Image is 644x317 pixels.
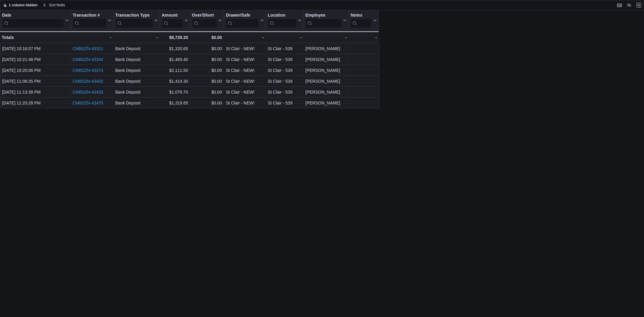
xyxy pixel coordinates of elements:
div: [PERSON_NAME] [306,78,347,85]
a: CM8SZN-43433 [73,90,103,94]
button: 1 column hidden [0,2,40,9]
div: Notes [351,13,372,18]
div: [PERSON_NAME] [306,56,347,63]
div: St Clair - NEW! [226,56,264,63]
span: 1 column hidden [9,3,37,8]
div: St Clair - 539 [268,78,302,85]
div: Bank Deposit [115,99,158,107]
div: Amount [162,13,183,28]
div: $2,111.50 [162,67,188,74]
div: [PERSON_NAME] [306,45,347,52]
a: CM8SZN-43470 [73,101,103,105]
a: CM8SZN-43402 [73,79,103,84]
button: Transaction Type [115,13,158,28]
div: St Clair - 539 [268,67,302,74]
div: - [73,34,111,41]
div: Location [268,13,297,28]
div: $0.00 [192,45,222,52]
button: Amount [162,13,188,28]
div: Transaction # URL [73,13,107,28]
div: St Clair - 539 [268,99,302,107]
div: Transaction Type [115,13,153,28]
button: Over/Short [192,13,222,28]
button: Location [268,13,302,28]
div: [PERSON_NAME] [306,88,347,96]
button: Transaction # [73,13,111,28]
div: $0.00 [192,99,222,107]
div: Bank Deposit [115,45,158,52]
div: $0.00 [192,78,222,85]
div: Notes [351,13,372,28]
button: Employee [306,13,347,28]
div: Employee [306,13,342,28]
span: Sort fields [49,3,65,8]
div: Date [2,13,64,18]
div: St Clair - NEW! [226,67,264,74]
div: Amount [162,13,183,18]
div: [PERSON_NAME] [306,67,347,74]
div: $0.00 [192,56,222,63]
div: $0.00 [192,88,222,96]
button: Date [2,13,69,28]
div: Date [2,13,64,28]
div: Employee [306,13,342,18]
div: - [115,34,158,41]
div: [DATE] 11:13:38 PM [2,88,69,96]
div: St Clair - 539 [268,88,302,96]
div: $0.00 [192,34,222,41]
div: - [226,34,264,41]
div: St Clair - 539 [268,45,302,52]
div: Bank Deposit [115,88,158,96]
div: Over/Short [192,13,217,18]
div: Bank Deposit [115,67,158,74]
div: Transaction # [73,13,107,18]
div: $1,079.70 [162,88,188,96]
a: CM8SZN-43374 [73,68,103,73]
button: Display options [626,2,633,9]
div: $8,729.20 [162,34,188,41]
div: [DATE] 11:20:28 PM [2,99,69,107]
div: St Clair - NEW! [226,88,264,96]
div: - [268,34,302,41]
div: Location [268,13,297,18]
div: [DATE] 10:21:48 PM [2,56,69,63]
div: St Clair - NEW! [226,45,264,52]
div: [PERSON_NAME] [306,99,347,107]
div: Totals [2,34,69,41]
a: CM8SZN-43344 [73,57,103,62]
button: Drawer/Safe [226,13,264,28]
div: $1,414.30 [162,78,188,85]
div: Drawer/Safe [226,13,259,28]
button: Sort fields [40,2,67,9]
div: Drawer/Safe [226,13,259,18]
div: $1,483.40 [162,56,188,63]
div: St Clair - 539 [268,56,302,63]
a: CM8SZN-43311 [73,46,103,51]
div: $1,320.65 [162,45,188,52]
div: Bank Deposit [115,78,158,85]
button: Notes [351,13,377,28]
div: - [351,34,377,41]
button: Keyboard shortcuts [616,2,623,9]
div: St Clair - NEW! [226,78,264,85]
div: - [306,34,347,41]
button: Exit fullscreen [635,2,642,9]
div: [DATE] 10:16:07 PM [2,45,69,52]
div: $0.00 [192,67,222,74]
div: [DATE] 11:08:35 PM [2,78,69,85]
div: $1,319.65 [162,99,188,107]
div: [DATE] 10:20:06 PM [2,67,69,74]
div: Over/Short [192,13,217,28]
div: Bank Deposit [115,56,158,63]
div: St Clair - NEW! [226,99,264,107]
div: Transaction Type [115,13,153,18]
